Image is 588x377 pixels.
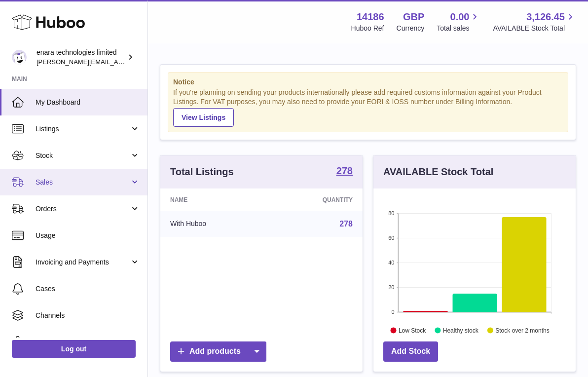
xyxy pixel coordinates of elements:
text: 80 [388,210,394,216]
text: 0 [391,309,394,315]
td: With Huboo [160,211,267,237]
span: Channels [36,311,140,320]
strong: Notice [173,77,563,87]
div: enara technologies limited [37,48,125,67]
span: Usage [36,231,140,240]
a: View Listings [173,108,234,127]
strong: 278 [336,166,353,176]
text: Low Stock [399,327,426,334]
span: Total sales [437,24,480,33]
a: Add Stock [383,341,438,362]
span: 0.00 [450,10,470,24]
strong: 14186 [357,10,384,24]
th: Quantity [267,188,363,211]
h3: AVAILABLE Stock Total [383,165,493,179]
a: Log out [12,340,136,358]
span: 3,126.45 [526,10,565,24]
div: Currency [397,24,425,33]
span: Settings [36,338,140,347]
a: 278 [336,166,353,178]
th: Name [160,188,267,211]
h3: Total Listings [170,165,234,179]
text: 20 [388,284,394,290]
span: Sales [36,178,130,187]
span: Orders [36,204,130,214]
img: Dee@enara.co [12,50,27,65]
span: [PERSON_NAME][EMAIL_ADDRESS][DOMAIN_NAME] [37,58,198,66]
a: 278 [339,220,353,228]
span: Invoicing and Payments [36,258,130,267]
a: Add products [170,341,266,362]
text: 40 [388,260,394,265]
strong: GBP [403,10,424,24]
span: Cases [36,284,140,294]
a: 0.00 Total sales [437,10,480,33]
div: Huboo Ref [351,24,384,33]
span: Listings [36,124,130,134]
text: Stock over 2 months [495,327,549,334]
span: My Dashboard [36,98,140,107]
span: Stock [36,151,130,160]
a: 3,126.45 AVAILABLE Stock Total [493,10,576,33]
text: 60 [388,235,394,241]
text: Healthy stock [443,327,479,334]
div: If you're planning on sending your products internationally please add required customs informati... [173,88,563,126]
span: AVAILABLE Stock Total [493,24,576,33]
